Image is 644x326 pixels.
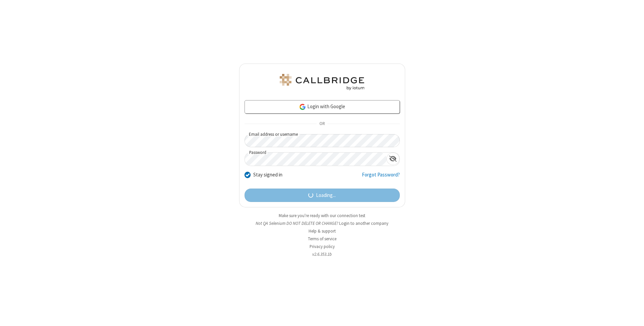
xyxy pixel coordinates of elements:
a: Terms of service [308,236,336,242]
label: Stay signed in [253,171,282,179]
a: Help & support [309,228,336,234]
div: Show password [386,153,399,165]
img: google-icon.png [299,103,306,111]
span: Loading... [316,192,336,199]
input: Email address or username [245,134,400,147]
a: Make sure you're ready with our connection test [279,213,365,218]
input: Password [245,153,386,166]
button: Login to another company [339,220,388,227]
li: v2.6.353.1b [239,251,405,257]
a: Login with Google [245,100,400,114]
img: QA Selenium DO NOT DELETE OR CHANGE [278,74,366,90]
span: OR [317,119,327,129]
button: Loading... [245,189,400,202]
li: Not QA Selenium DO NOT DELETE OR CHANGE? [239,220,405,227]
a: Forgot Password? [362,171,400,184]
a: Privacy policy [310,244,335,249]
